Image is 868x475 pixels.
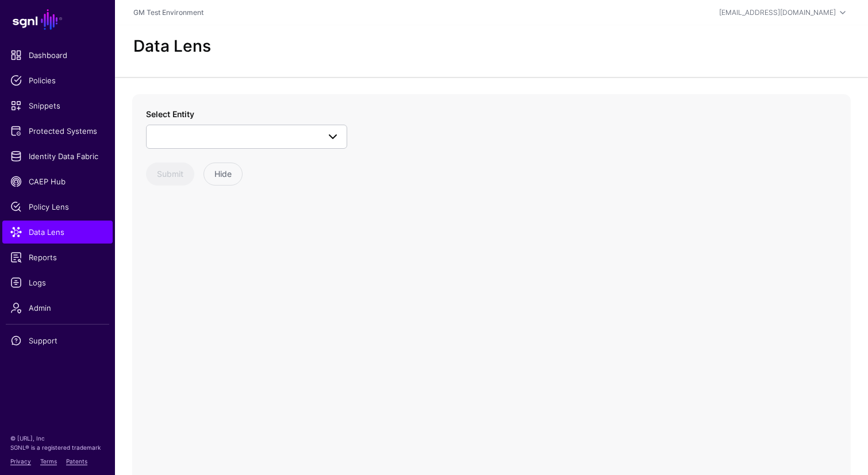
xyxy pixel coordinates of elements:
[133,8,203,17] a: GM Test Environment
[10,100,105,111] span: Snippets
[10,434,105,443] p: © [URL], Inc
[146,108,194,120] label: Select Entity
[10,75,105,86] span: Policies
[203,163,243,186] button: Hide
[66,458,87,465] a: Patents
[2,69,113,92] a: Policies
[10,443,105,452] p: SGNL® is a registered trademark
[10,226,105,238] span: Data Lens
[10,49,105,61] span: Dashboard
[2,145,113,168] a: Identity Data Fabric
[2,44,113,67] a: Dashboard
[7,7,108,32] a: SGNL
[2,94,113,117] a: Snippets
[2,170,113,193] a: CAEP Hub
[2,246,113,269] a: Reports
[2,119,113,142] a: Protected Systems
[40,458,57,465] a: Terms
[2,271,113,294] a: Logs
[133,37,211,56] h2: Data Lens
[10,125,105,137] span: Protected Systems
[2,221,113,244] a: Data Lens
[10,277,105,288] span: Logs
[719,7,836,18] div: [EMAIL_ADDRESS][DOMAIN_NAME]
[10,458,31,465] a: Privacy
[10,335,105,346] span: Support
[2,195,113,218] a: Policy Lens
[10,201,105,213] span: Policy Lens
[10,176,105,187] span: CAEP Hub
[10,252,105,263] span: Reports
[10,302,105,314] span: Admin
[2,296,113,319] a: Admin
[10,150,105,162] span: Identity Data Fabric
